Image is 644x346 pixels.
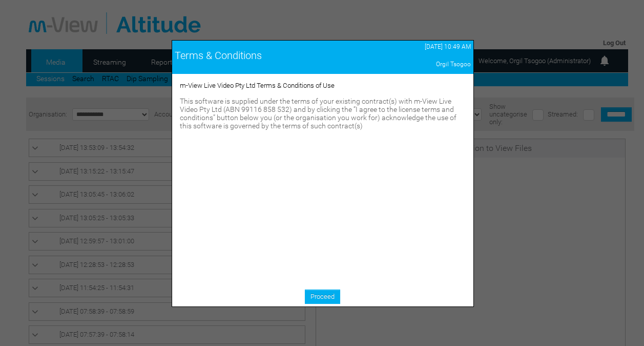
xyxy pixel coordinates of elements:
div: Terms & Conditions [175,49,363,62]
a: Proceed [305,290,340,304]
span: This software is supplied under the terms of your existing contract(s) with m-View Live Video Pty... [180,97,456,130]
td: Orgil Tsogoo [366,58,473,70]
span: m-View Live Video Pty Ltd Terms & Conditions of Use [180,82,335,89]
td: [DATE] 10:49 AM [366,41,473,53]
img: bell24.png [598,54,611,67]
